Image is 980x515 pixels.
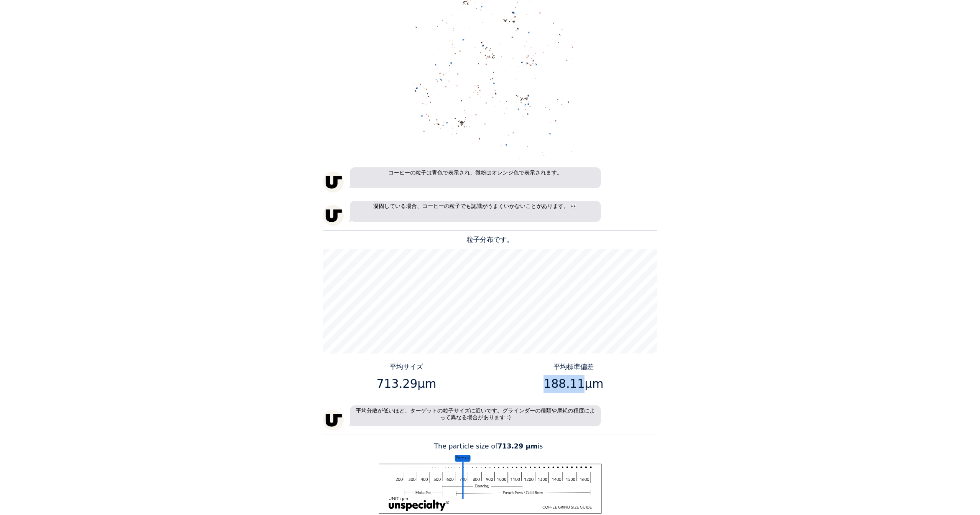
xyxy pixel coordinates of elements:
[326,362,487,372] p: 平均サイズ
[323,172,344,192] img: unspecialty-logo
[350,405,601,426] p: 平均分散が低いほど、ターゲットの粒子サイズに近いです。グラインダーの種類や摩耗の程度によって異なる場合があります :)
[493,375,654,393] p: 188.11μm
[326,375,487,393] p: 713.29μm
[493,362,654,372] p: 平均標準偏差
[350,167,601,188] p: コーヒーの粒子は青色で表示され、微粉はオレンジ色で表示されます。
[498,442,538,450] b: 713.29 μm
[455,456,470,460] tspan: 平均サイズ
[323,410,344,430] img: unspecialty-logo
[323,441,657,451] p: The particle size of is
[323,205,344,226] img: unspecialty-logo
[350,201,601,222] p: 凝固している場合、コーヒーの粒子でも認識がうまくいかないことがあります。 👀
[323,235,657,245] p: 粒子分布です。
